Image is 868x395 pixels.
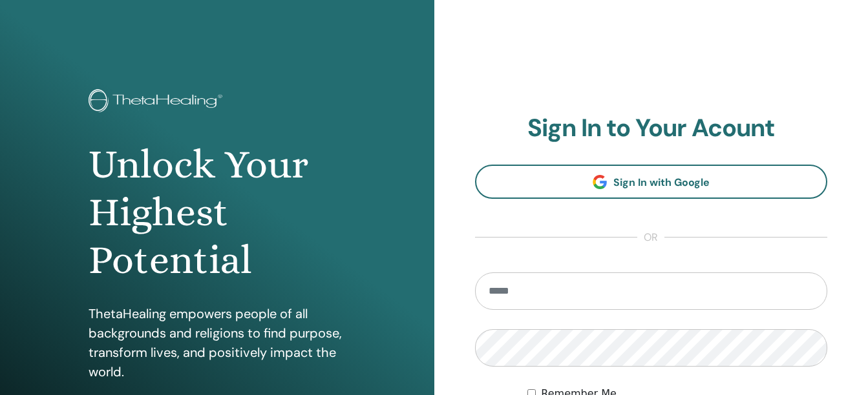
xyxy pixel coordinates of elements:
p: ThetaHealing empowers people of all backgrounds and religions to find purpose, transform lives, a... [89,304,346,381]
a: Sign In with Google [475,165,828,199]
span: Sign In with Google [613,176,710,189]
span: or [637,230,664,245]
h1: Unlock Your Highest Potential [89,141,346,285]
h2: Sign In to Your Acount [475,114,828,143]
